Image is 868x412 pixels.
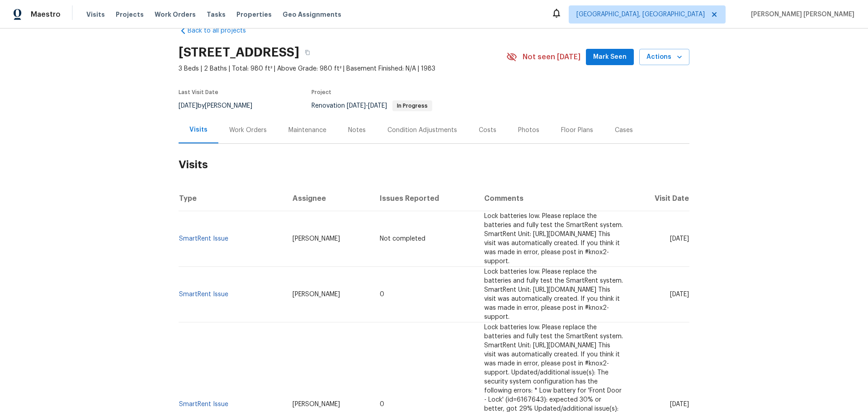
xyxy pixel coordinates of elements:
[229,126,267,135] div: Work Orders
[283,10,341,19] span: Geo Assignments
[576,10,705,19] span: [GEOGRAPHIC_DATA], [GEOGRAPHIC_DATA]
[593,52,627,63] span: Mark Seen
[373,186,476,211] th: Issues Reported
[179,100,263,111] div: by [PERSON_NAME]
[236,10,272,19] span: Properties
[292,236,340,242] span: [PERSON_NAME]
[368,103,387,109] span: [DATE]
[630,186,689,211] th: Visit Date
[155,10,196,19] span: Work Orders
[380,401,384,407] span: 0
[179,236,228,242] a: SmartRent Issue
[31,10,61,19] span: Maestro
[285,186,373,211] th: Assignee
[179,64,506,73] span: 3 Beds | 2 Baths | Total: 980 ft² | Above Grade: 980 ft² | Basement Finished: N/A | 1983
[518,126,539,135] div: Photos
[393,103,431,109] span: In Progress
[670,401,689,407] span: [DATE]
[484,213,623,265] span: Lock batteries low. Please replace the batteries and fully test the SmartRent system. SmartRent U...
[179,48,299,57] h2: [STREET_ADDRESS]
[179,401,228,407] a: SmartRent Issue
[86,10,105,19] span: Visits
[179,291,228,298] a: SmartRent Issue
[179,186,285,211] th: Type
[484,269,623,320] span: Lock batteries low. Please replace the batteries and fully test the SmartRent system. SmartRent U...
[347,103,366,109] span: [DATE]
[311,90,331,95] span: Project
[670,236,689,242] span: [DATE]
[387,126,457,135] div: Condition Adjustments
[639,49,689,66] button: Actions
[615,126,633,135] div: Cases
[646,52,682,63] span: Actions
[347,103,387,109] span: -
[477,186,630,211] th: Comments
[348,126,366,135] div: Notes
[179,26,265,35] a: Back to all projects
[292,291,340,298] span: [PERSON_NAME]
[179,90,218,95] span: Last Visit Date
[561,126,593,135] div: Floor Plans
[288,126,326,135] div: Maintenance
[179,144,689,186] h2: Visits
[179,103,198,109] span: [DATE]
[747,10,854,19] span: [PERSON_NAME] [PERSON_NAME]
[311,103,432,109] span: Renovation
[189,125,208,134] div: Visits
[299,44,316,61] button: Copy Address
[380,291,384,298] span: 0
[523,52,580,62] span: Not seen [DATE]
[292,401,340,407] span: [PERSON_NAME]
[380,236,425,242] span: Not completed
[586,49,634,66] button: Mark Seen
[207,11,226,18] span: Tasks
[670,291,689,298] span: [DATE]
[479,126,496,135] div: Costs
[116,10,144,19] span: Projects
